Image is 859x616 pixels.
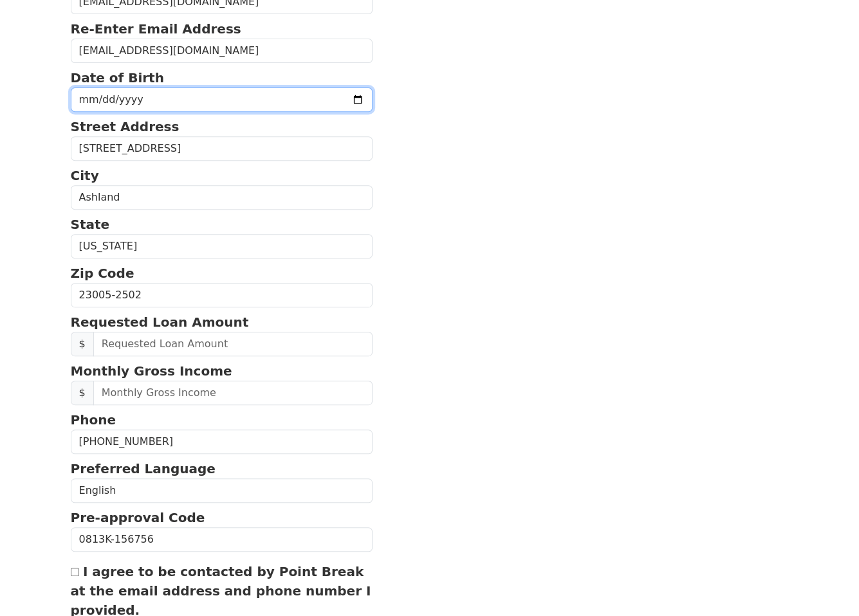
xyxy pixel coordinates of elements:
[71,430,373,454] input: Phone
[93,332,373,356] input: Requested Loan Amount
[71,361,373,381] p: Monthly Gross Income
[93,381,373,405] input: Monthly Gross Income
[71,283,373,307] input: Zip Code
[71,168,99,183] strong: City
[71,510,205,525] strong: Pre-approval Code
[71,412,116,428] strong: Phone
[71,461,216,476] strong: Preferred Language
[71,332,94,356] span: $
[71,527,373,552] input: Pre-approval Code
[71,381,94,405] span: $
[71,21,241,37] strong: Re-Enter Email Address
[71,39,373,63] input: Re-Enter Email Address
[71,70,164,86] strong: Date of Birth
[71,119,180,134] strong: Street Address
[71,314,249,330] strong: Requested Loan Amount
[71,266,134,281] strong: Zip Code
[71,136,373,161] input: Street Address
[71,185,373,210] input: City
[71,217,110,232] strong: State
